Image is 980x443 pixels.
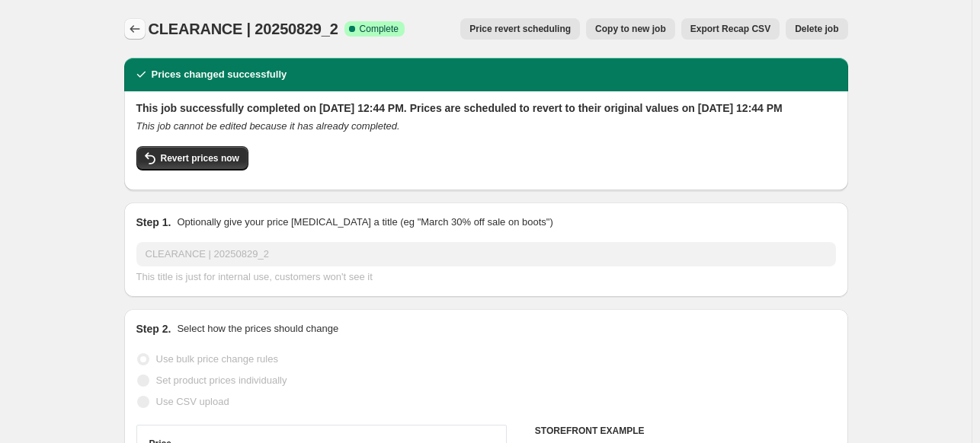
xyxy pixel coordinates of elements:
button: Export Recap CSV [681,18,780,40]
span: Complete [360,23,399,35]
span: Delete job [795,23,838,35]
p: Optionally give your price [MEDICAL_DATA] a title (eg "March 30% off sale on boots") [177,215,552,230]
span: Price revert scheduling [469,23,571,35]
span: This title is just for internal use, customers won't see it [136,271,373,282]
h2: Step 1. [136,215,171,230]
span: Revert prices now [161,152,239,164]
h2: Step 2. [136,321,171,336]
button: Delete job [786,18,847,40]
h2: This job successfully completed on [DATE] 12:44 PM. Prices are scheduled to revert to their origi... [136,100,836,116]
span: Set product prices individually [156,374,287,386]
span: Use CSV upload [156,396,229,407]
button: Copy to new job [586,18,675,40]
h2: Prices changed successfully [152,67,287,82]
h6: STOREFRONT EXAMPLE [535,425,836,437]
input: 30% off holiday sale [136,242,836,266]
span: CLEARANCE | 20250829_2 [149,21,338,37]
button: Revert prices now [136,146,248,171]
span: Copy to new job [595,23,666,35]
i: This job cannot be edited because it has already completed. [136,120,400,132]
button: Price revert scheduling [460,18,580,40]
button: Price change jobs [124,18,146,40]
span: Use bulk price change rules [156,353,278,365]
p: Select how the prices should change [177,321,338,336]
span: Export Recap CSV [690,23,770,35]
